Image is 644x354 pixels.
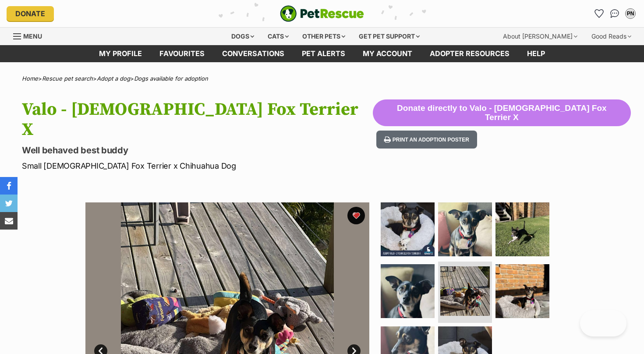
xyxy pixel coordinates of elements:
img: Photo of Valo 3 Year Old Fox Terrier X [381,202,435,256]
a: Dogs available for adoption [134,75,208,82]
img: Photo of Valo 3 Year Old Fox Terrier X [495,264,549,318]
img: Photo of Valo 3 Year Old Fox Terrier X [438,202,492,256]
h1: Valo - [DEMOGRAPHIC_DATA] Fox Terrier X [22,99,373,140]
a: Favourites [151,45,213,62]
a: Adopt a dog [97,75,130,82]
button: My account [623,7,637,21]
a: My profile [90,45,151,62]
iframe: Help Scout Beacon - Open [580,310,626,336]
a: Donate [7,6,54,21]
a: conversations [213,45,293,62]
ul: Account quick links [592,7,637,21]
a: PetRescue [280,5,364,22]
div: Other pets [296,28,351,45]
a: Conversations [608,7,622,21]
div: Cats [262,28,295,45]
div: About [PERSON_NAME] [497,28,584,45]
a: My account [354,45,421,62]
div: Good Reads [585,28,637,45]
p: Well behaved best buddy [22,144,373,156]
a: Pet alerts [293,45,354,62]
img: Photo of Valo 3 Year Old Fox Terrier X [440,266,490,316]
button: favourite [347,207,365,224]
div: Get pet support [353,28,426,45]
img: chat-41dd97257d64d25036548639549fe6c8038ab92f7586957e7f3b1b290dea8141.svg [610,9,619,18]
a: Rescue pet search [42,75,93,82]
img: Photo of Valo 3 Year Old Fox Terrier X [495,202,549,256]
button: Print an adoption poster [376,131,477,149]
button: Donate directly to Valo - [DEMOGRAPHIC_DATA] Fox Terrier X [373,99,631,127]
a: Help [518,45,554,62]
p: Small [DEMOGRAPHIC_DATA] Fox Terrier x Chihuahua Dog [22,160,373,172]
img: Photo of Valo 3 Year Old Fox Terrier X [381,264,435,318]
a: Favourites [592,7,606,21]
span: Menu [23,32,42,40]
a: Adopter resources [421,45,518,62]
div: PN [626,9,635,18]
div: Dogs [225,28,260,45]
a: Menu [13,28,48,43]
a: Home [22,75,38,82]
img: logo-e224e6f780fb5917bec1dbf3a21bbac754714ae5b6737aabdf751b685950b380.svg [280,5,364,22]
